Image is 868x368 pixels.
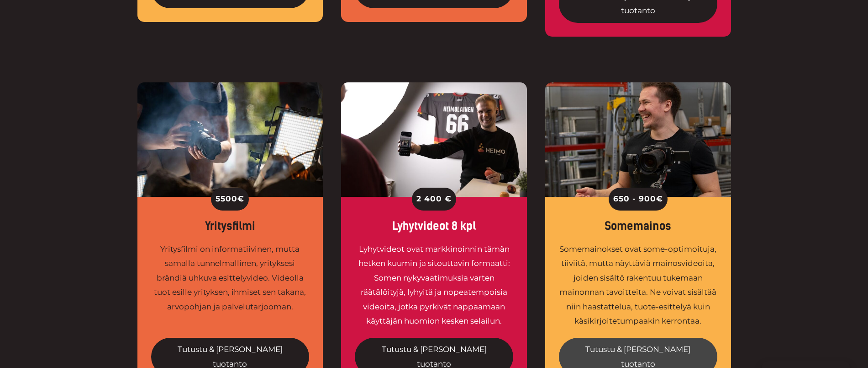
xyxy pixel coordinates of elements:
img: Videokuvaaja William gimbal kädessä hymyilemässä asiakkaan varastotiloissa kuvauksissa. [545,82,731,197]
div: Lyhytvideot ovat markkinoinnin tämän hetken kuumin ja sitouttavin formaatti: Somen nykyvaatimuksi... [355,242,513,329]
div: 2 400 € [412,188,456,211]
div: Yritysfilmi on informatiivinen, mutta samalla tunnelmallinen, yrityksesi brändiä uhkuva esittelyv... [151,242,310,329]
span: € [237,192,244,206]
div: 5500 [211,188,249,211]
span: € [656,192,663,206]
img: Somevideo on tehokas formaatti digimarkkinointiin. [341,82,527,197]
div: Yritysfilmi [151,220,310,233]
div: Somemainos [559,220,717,233]
div: 650 - 900 [609,188,668,211]
img: Yritysvideo tuo yrityksesi parhaat puolet esiiin kiinnostavalla tavalla. [137,82,323,197]
div: Somemainokset ovat some-optimoituja, tiiviitä, mutta näyttäviä mainosvideoita, joiden sisältö rak... [559,242,717,329]
div: Lyhytvideot 8 kpl [355,220,513,233]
